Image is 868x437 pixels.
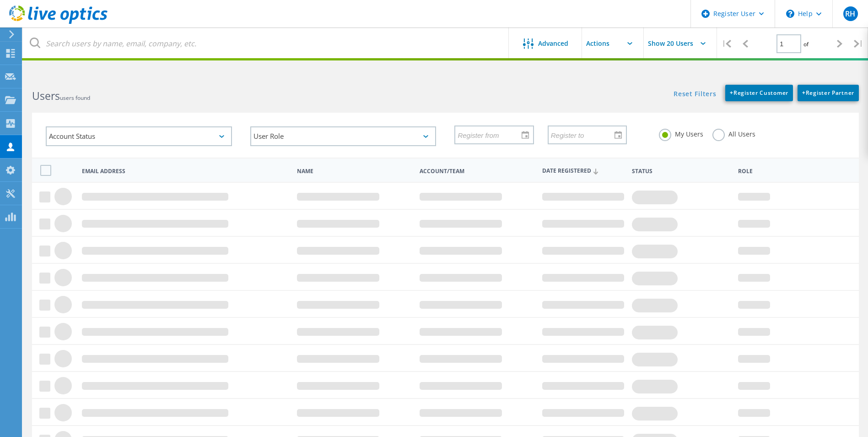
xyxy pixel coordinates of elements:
span: users found [60,94,90,102]
span: Email Address [82,169,289,174]
span: Name [297,169,412,174]
span: Role [738,169,845,174]
span: Status [632,169,730,174]
input: Register from [455,126,526,143]
input: Register to [549,126,620,143]
a: +Register Customer [725,85,793,101]
div: | [717,27,736,60]
span: Advanced [538,40,568,47]
span: of [803,40,809,48]
a: Live Optics Dashboard [9,19,108,26]
span: Account/Team [420,169,534,174]
input: Search users by name, email, company, etc. [23,27,509,60]
div: User Role [250,126,437,146]
div: | [849,27,868,60]
b: Users [32,88,60,103]
span: Register Partner [802,89,854,97]
label: My Users [659,129,703,137]
b: + [730,89,733,97]
label: All Users [712,129,755,137]
div: Account Status [46,126,232,146]
span: Date Registered [542,168,624,174]
svg: \n [786,10,794,18]
a: +Register Partner [798,85,859,101]
span: Register Customer [730,89,788,97]
a: Reset Filters [674,91,716,98]
b: + [802,89,806,97]
span: RH [845,10,855,17]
